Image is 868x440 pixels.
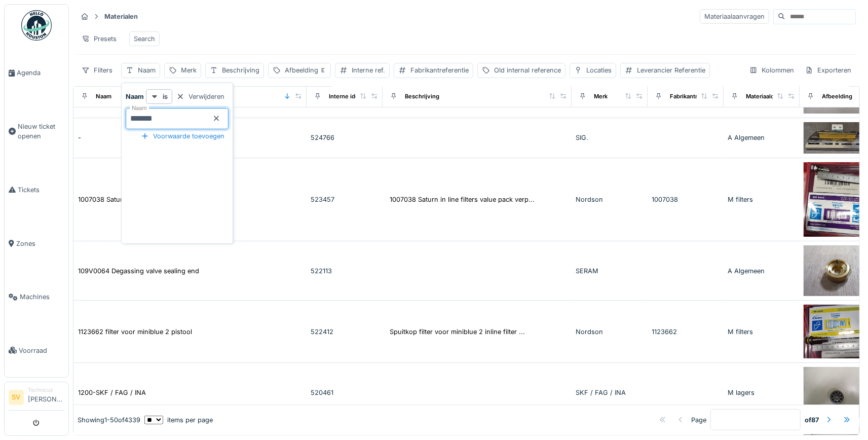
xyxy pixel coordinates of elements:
div: 524766 [311,133,379,142]
img: Badge_color-CXgf-gQk.svg [21,10,52,41]
div: Materiaalcategorie [746,92,797,101]
div: Kolommen [745,63,799,78]
div: Beschrijving [222,65,259,75]
div: Nordson [576,195,644,204]
div: M filters [728,195,796,204]
span: Agenda [17,68,64,78]
div: Leverancier Referentie [637,65,705,75]
div: 109V0064 Degassing valve sealing end [78,266,199,276]
div: 1007038 [652,195,720,204]
div: SERAM [576,266,644,276]
div: 522113 [311,266,379,276]
div: A Algemeen [728,266,796,276]
div: Nordson [576,327,644,337]
div: Materiaalaanvragen [700,9,769,24]
div: Beschrijving [405,92,439,101]
li: SV [9,390,24,405]
div: SKF / FAG / INA [576,388,644,397]
div: Technicus [28,386,64,394]
div: Verwijderen [172,90,229,103]
div: Showing 1 - 50 of 4339 [78,415,140,425]
strong: Naam [126,92,144,101]
strong: of 87 [805,415,819,425]
li: [PERSON_NAME] [28,386,64,408]
div: - [78,133,81,142]
strong: is [163,92,168,101]
div: Merk [181,65,197,75]
strong: Materialen [100,12,142,21]
span: Machines [20,292,64,302]
span: Voorraad [19,346,64,355]
div: Afbeelding [285,65,326,75]
div: Filters [77,63,117,78]
div: Locaties [586,65,612,75]
div: Old internal reference [494,65,561,75]
div: M filters [728,327,796,337]
div: items per page [144,415,213,425]
div: 520461 [311,388,379,397]
div: Page [691,415,706,425]
div: Interne ref. [352,65,385,75]
div: Naam [138,65,156,75]
div: Naam [96,92,111,101]
div: Fabrikantreferentie [410,65,469,75]
div: SIG. [576,133,644,142]
div: Merk [594,92,608,101]
div: 1123662 [652,327,720,337]
div: Exporteren [801,63,856,78]
div: Search [134,34,155,44]
div: Spuitkop filter voor miniblue 2 inline filter ... [390,327,525,337]
span: Tickets [18,185,64,195]
div: 1007038 Saturn in line filters value pack verp... [390,195,535,204]
div: 522412 [311,327,379,337]
div: 1007038 Saturn in line filters value pack [78,195,201,204]
div: Presets [77,31,121,46]
label: Naam [130,104,149,113]
span: Nieuw ticket openen [18,122,64,141]
div: M lagers [728,388,796,397]
div: 1123662 filter voor miniblue 2 pistool [78,327,192,337]
div: 1200-SKF / FAG / INA [78,388,146,397]
div: Interne identificator [329,92,384,101]
div: 523457 [311,195,379,204]
div: Fabrikantreferentie [670,92,723,101]
span: Zones [16,239,64,248]
div: Voorwaarde toevoegen [137,129,229,143]
div: A Algemeen [728,133,796,142]
div: Afbeelding [822,92,852,101]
